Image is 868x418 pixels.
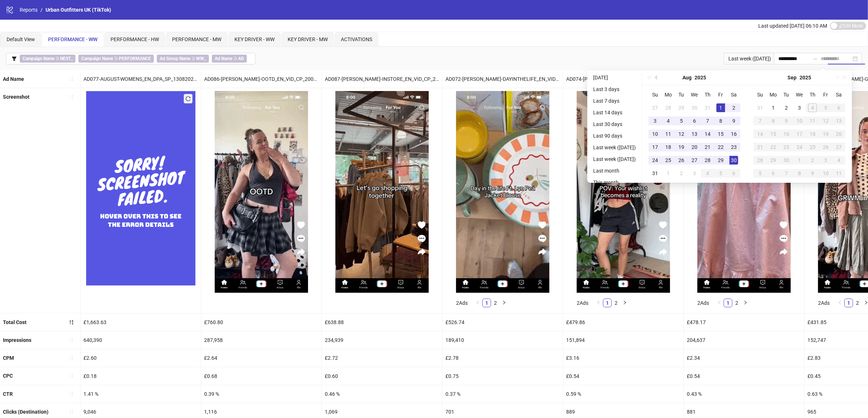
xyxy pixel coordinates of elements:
[782,143,791,151] div: 23
[806,101,819,114] td: 2025-09-04
[793,114,806,127] td: 2025-09-10
[664,130,673,138] div: 11
[701,127,714,141] td: 2025-08-14
[832,127,845,141] td: 2025-09-20
[612,299,620,307] a: 2
[769,156,778,165] div: 29
[780,154,793,167] td: 2025-09-30
[341,36,372,42] span: ACTIVATIONS
[594,299,603,307] button: left
[7,36,35,42] span: Default View
[675,167,688,180] td: 2025-09-02
[701,154,714,167] td: 2025-08-28
[716,143,725,151] div: 22
[754,88,767,101] th: Su
[186,96,191,101] span: reload
[788,70,797,85] button: Choose a month
[623,300,627,305] span: right
[819,141,832,154] td: 2025-09-26
[821,117,830,125] div: 12
[795,169,804,178] div: 8
[675,141,688,154] td: 2025-08-19
[836,299,844,307] button: left
[697,91,791,293] img: Screenshot 1837174494710802
[69,320,74,325] span: sort-descending
[795,130,804,138] div: 17
[675,88,688,101] th: Tu
[754,101,767,114] td: 2025-08-31
[832,101,845,114] td: 2025-09-06
[69,409,74,414] span: sort-ascending
[335,91,429,293] img: Screenshot 1840990293533810
[756,103,764,112] div: 31
[690,143,699,151] div: 20
[649,101,662,114] td: 2025-07-27
[782,130,791,138] div: 16
[727,114,740,127] td: 2025-08-09
[821,156,830,165] div: 3
[684,313,804,331] div: £478.17
[806,141,819,154] td: 2025-09-25
[69,373,74,378] span: sort-ascending
[767,141,780,154] td: 2025-09-22
[677,103,686,112] div: 29
[443,70,563,88] div: AD072-[PERSON_NAME]-DAYINTHELIFE_EN_VID_CP_08082025_F_NSN_SC13_USP7_WW
[808,103,817,112] div: 4
[701,167,714,180] td: 2025-09-04
[664,143,673,151] div: 18
[23,56,54,61] b: Campaign Name
[12,56,17,61] span: filter
[690,130,699,138] div: 13
[649,88,662,101] th: Su
[793,127,806,141] td: 2025-09-17
[806,114,819,127] td: 2025-09-11
[81,70,201,88] div: AD077-AUGUST-WOMENS_EN_DPA_SP_13082025_F_CC_SC3_None_WW
[662,167,675,180] td: 2025-09-01
[590,73,639,82] li: [DATE]
[782,169,791,178] div: 7
[729,156,738,165] div: 30
[69,355,74,360] span: sort-ascending
[662,101,675,114] td: 2025-07-28
[491,299,499,307] a: 2
[690,169,699,178] div: 3
[767,101,780,114] td: 2025-09-01
[675,127,688,141] td: 2025-08-12
[675,101,688,114] td: 2025-07-29
[819,88,832,101] th: Fr
[677,169,686,178] div: 2
[821,103,830,112] div: 5
[590,143,639,152] li: Last week ([DATE])
[703,117,712,125] div: 7
[714,154,727,167] td: 2025-08-29
[806,154,819,167] td: 2025-10-02
[808,143,817,151] div: 25
[201,70,322,88] div: AD086-[PERSON_NAME]-OOTD_EN_VID_CP_20082025_F_NSN_SC13_USP7_WW
[780,88,793,101] th: Tu
[703,103,712,112] div: 31
[683,70,692,85] button: Choose a month
[688,101,701,114] td: 2025-07-30
[741,299,750,307] button: right
[838,300,842,305] span: left
[732,299,741,307] li: 2
[808,156,817,165] div: 2
[800,70,811,85] button: Choose a year
[806,167,819,180] td: 2025-10-09
[727,101,740,114] td: 2025-08-02
[793,154,806,167] td: 2025-10-01
[78,55,154,63] span: ∋
[456,300,468,306] span: 2 Ads
[834,156,843,165] div: 4
[3,76,24,82] b: Ad Name
[86,91,195,285] img: Failed Screenshot Placeholder
[577,91,670,293] img: Screenshot 1839889850303793
[806,88,819,101] th: Th
[769,169,778,178] div: 6
[853,299,861,307] a: 2
[716,156,725,165] div: 29
[590,131,639,140] li: Last 90 days
[649,114,662,127] td: 2025-08-03
[724,299,732,307] li: 1
[703,130,712,138] div: 14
